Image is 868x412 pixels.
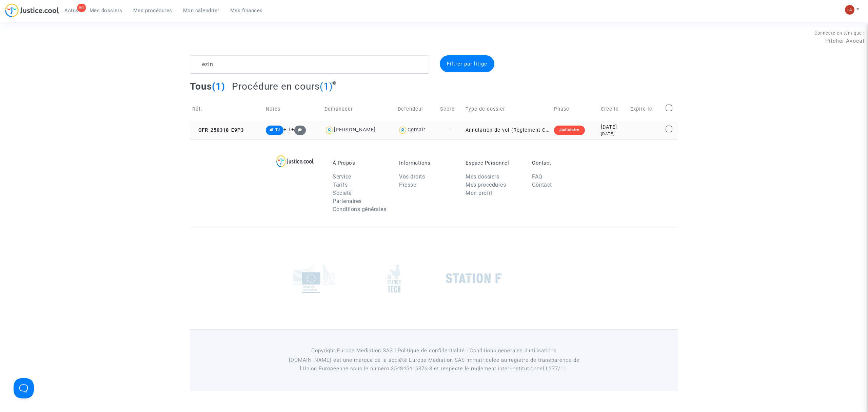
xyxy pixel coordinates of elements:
[628,97,663,121] td: Expire le
[77,4,86,12] div: 50
[90,7,122,14] span: Mes dossiers
[320,81,333,92] span: (1)
[133,7,172,14] span: Mes procédures
[438,97,463,121] td: Score
[466,190,492,196] a: Mon profil
[280,356,589,373] p: [DOMAIN_NAME] est une marque de la société Europe Mediation SAS immatriculée au registre de tr...
[276,155,314,167] img: logo-lg.svg
[399,160,455,166] p: Informations
[333,198,362,204] a: Partenaires
[84,5,128,16] a: Mes dossiers
[399,182,416,188] a: Presse
[333,190,352,196] a: Société
[275,128,280,132] span: TJ
[322,97,396,121] td: Demandeur
[333,160,389,166] p: À Propos
[225,5,268,16] a: Mes finances
[450,127,451,133] span: -
[14,378,34,398] iframe: Help Scout Beacon - Open
[446,273,502,283] img: stationf.png
[293,264,336,293] img: europe_commision.png
[395,97,438,121] td: Defendeur
[190,81,212,92] span: Tous
[398,125,408,135] img: icon-user.svg
[333,173,351,180] a: Service
[814,31,865,36] span: Connecté en tant que :
[532,173,542,180] a: FAQ
[399,173,425,180] a: Vos droits
[192,127,244,133] span: CFR-250318-E9P3
[388,264,400,293] img: french_tech.png
[59,5,84,16] a: 50Actus
[178,5,225,16] a: Mon calendrier
[232,81,320,92] span: Procédure en cours
[598,97,628,121] td: Créé le
[466,173,499,180] a: Mes dossiers
[532,160,588,166] p: Contact
[333,182,348,188] a: Tarifs
[64,7,79,14] span: Actus
[334,127,376,133] div: [PERSON_NAME]
[230,7,263,14] span: Mes finances
[554,126,585,135] div: Judiciaire
[291,127,306,132] span: +
[333,206,386,212] a: Conditions générales
[283,127,291,132] span: + 1
[212,81,225,92] span: (1)
[463,97,552,121] td: Type de dossier
[845,5,854,15] img: 3f9b7d9779f7b0ffc2b90d026f0682a9
[601,131,626,137] div: [DATE]
[447,61,487,67] span: Filtrer par litige
[601,124,626,131] div: [DATE]
[466,160,522,166] p: Espace Personnel
[532,182,552,188] a: Contact
[5,3,59,17] img: jc-logo.svg
[128,5,178,16] a: Mes procédures
[408,127,426,133] div: Corsair
[190,97,263,121] td: Réf.
[463,121,552,139] td: Annulation de vol (Règlement CE n°261/2004)
[324,125,334,135] img: icon-user.svg
[183,7,219,14] span: Mon calendrier
[280,347,589,355] p: Copyright Europe Mediation SAS l Politique de confidentialité l Conditions générales d’utilisa...
[552,97,598,121] td: Phase
[263,97,322,121] td: Notes
[466,182,506,188] a: Mes procédures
